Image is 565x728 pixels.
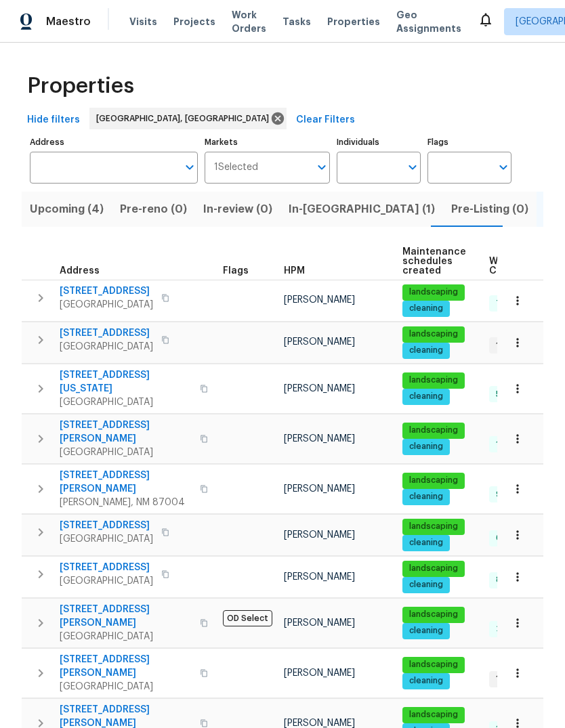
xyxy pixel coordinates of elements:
button: Open [312,158,331,177]
span: Pre-Listing (0) [451,200,528,219]
span: landscaping [404,475,463,486]
span: [STREET_ADDRESS] [60,519,153,532]
span: [GEOGRAPHIC_DATA] [60,630,192,643]
span: [PERSON_NAME] [284,384,355,393]
span: 1 WIP [490,340,521,351]
span: [GEOGRAPHIC_DATA], [GEOGRAPHIC_DATA] [96,112,274,125]
span: landscaping [404,286,463,298]
span: Upcoming (4) [30,200,104,219]
span: [PERSON_NAME] [284,618,355,628]
span: 9 Done [490,489,530,500]
span: [PERSON_NAME] [284,434,355,444]
span: landscaping [404,563,463,574]
span: 7 Done [490,298,530,309]
span: cleaning [404,537,448,549]
span: [GEOGRAPHIC_DATA] [60,680,192,693]
span: [PERSON_NAME] [284,295,355,305]
button: Clear Filters [291,108,360,133]
span: landscaping [404,709,463,721]
span: [GEOGRAPHIC_DATA] [60,340,153,354]
button: Open [403,158,422,177]
span: 14 Done [490,439,534,450]
span: 1 WIP [490,673,521,685]
span: landscaping [404,328,463,340]
span: In-review (0) [203,200,272,219]
span: Properties [27,79,134,93]
span: [GEOGRAPHIC_DATA] [60,298,153,312]
span: [PERSON_NAME] [284,484,355,494]
span: landscaping [404,374,463,386]
span: Clear Filters [296,112,355,129]
span: Properties [327,15,380,28]
span: [PERSON_NAME] [284,337,355,347]
span: HPM [284,266,305,276]
span: [STREET_ADDRESS] [60,326,153,340]
button: Open [494,158,513,177]
button: Hide filters [22,108,85,133]
span: 1 Selected [214,162,258,173]
span: [STREET_ADDRESS][PERSON_NAME] [60,603,192,630]
span: [STREET_ADDRESS][PERSON_NAME] [60,653,192,680]
span: [STREET_ADDRESS][US_STATE] [60,368,192,395]
span: OD Select [223,610,272,626]
span: landscaping [404,609,463,620]
span: Visits [129,15,157,28]
span: [GEOGRAPHIC_DATA] [60,446,192,459]
span: cleaning [404,303,448,314]
span: [GEOGRAPHIC_DATA] [60,574,153,588]
span: Flags [223,266,249,276]
span: Geo Assignments [396,8,461,35]
span: 5 Done [490,389,529,400]
span: Tasks [282,17,311,26]
span: [PERSON_NAME] [284,719,355,728]
span: 8 Done [490,574,530,586]
span: [STREET_ADDRESS][PERSON_NAME] [60,419,192,446]
span: [GEOGRAPHIC_DATA] [60,395,192,409]
span: [PERSON_NAME] [284,668,355,678]
span: landscaping [404,659,463,670]
span: [PERSON_NAME], NM 87004 [60,496,192,509]
span: [STREET_ADDRESS] [60,561,153,574]
span: Maintenance schedules created [402,247,466,276]
span: [PERSON_NAME] [284,572,355,582]
span: cleaning [404,491,448,502]
span: [PERSON_NAME] [284,530,355,540]
span: 28 Done [490,623,535,635]
span: 6 Done [490,532,530,544]
span: [GEOGRAPHIC_DATA] [60,532,153,546]
span: cleaning [404,579,448,591]
span: cleaning [404,625,448,637]
label: Individuals [337,138,421,146]
span: cleaning [404,391,448,402]
span: [STREET_ADDRESS][PERSON_NAME] [60,469,192,496]
span: landscaping [404,425,463,436]
label: Flags [427,138,511,146]
span: landscaping [404,521,463,532]
div: [GEOGRAPHIC_DATA], [GEOGRAPHIC_DATA] [89,108,287,129]
span: Address [60,266,100,276]
span: cleaning [404,675,448,687]
span: Maestro [46,15,91,28]
label: Address [30,138,198,146]
span: cleaning [404,345,448,356]
label: Markets [205,138,331,146]
span: Pre-reno (0) [120,200,187,219]
button: Open [180,158,199,177]
span: Work Orders [232,8,266,35]
span: In-[GEOGRAPHIC_DATA] (1) [289,200,435,219]
span: cleaning [404,441,448,452]
span: Hide filters [27,112,80,129]
span: Projects [173,15,215,28]
span: [STREET_ADDRESS] [60,284,153,298]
